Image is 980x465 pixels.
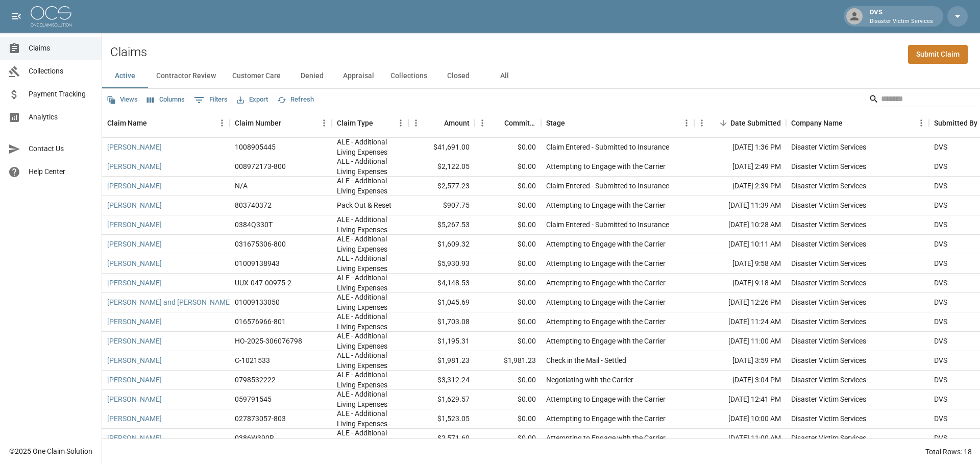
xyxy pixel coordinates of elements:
button: Select columns [144,92,187,108]
a: [PERSON_NAME] [107,200,162,210]
div: [DATE] 11:39 AM [694,196,786,215]
div: Stage [541,109,694,137]
button: Menu [679,115,694,131]
div: ALE - Additional Living Expenses [337,428,403,448]
a: [PERSON_NAME] [107,316,162,327]
div: N/A [235,181,248,191]
a: [PERSON_NAME] [107,394,162,404]
div: $907.75 [408,196,475,215]
div: ALE - Additional Living Expenses [337,137,403,157]
div: $0.00 [475,196,541,215]
div: 016576966-801 [235,316,286,327]
div: © 2025 One Claim Solution [9,446,92,456]
div: $1,045.69 [408,293,475,312]
div: Claim Type [337,109,373,137]
div: DVS [934,181,947,191]
div: $0.00 [475,409,541,429]
div: Attempting to Engage with the Carrier [546,297,666,307]
div: 059791545 [235,394,272,404]
div: Attempting to Engage with the Carrier [546,394,666,404]
div: $1,195.31 [408,332,475,351]
div: ALE - Additional Living Expenses [337,214,403,235]
button: Collections [382,64,435,88]
a: Submit Claim [908,45,968,64]
button: Active [102,64,148,88]
div: Submitted By [934,109,977,137]
button: Sort [716,116,730,130]
div: $3,312.24 [408,371,475,390]
div: $0.00 [475,138,541,157]
div: DVS [866,7,937,26]
span: Contact Us [29,143,93,154]
div: $5,267.53 [408,215,475,235]
div: Disaster Victim Services [791,297,866,307]
div: ALE - Additional Living Expenses [337,156,403,177]
div: ALE - Additional Living Expenses [337,234,403,254]
button: Export [234,92,271,108]
a: [PERSON_NAME] and [PERSON_NAME] [107,297,232,307]
div: ALE - Additional Living Expenses [337,273,403,293]
div: Disaster Victim Services [791,258,866,268]
div: Company Name [791,109,843,137]
div: Claim Type [332,109,408,137]
div: Claim Entered - Submitted to Insurance [546,181,669,191]
div: 027873057-803 [235,413,286,424]
div: Stage [546,109,565,137]
div: $2,571.60 [408,429,475,448]
div: DVS [934,297,947,307]
div: [DATE] 12:26 PM [694,293,786,312]
button: Sort [490,116,504,130]
div: 0384Q330T [235,219,273,230]
div: Date Submitted [694,109,786,137]
div: Claim Entered - Submitted to Insurance [546,219,669,230]
button: Menu [408,115,424,131]
div: Disaster Victim Services [791,355,866,365]
button: Menu [316,115,332,131]
div: [DATE] 11:24 AM [694,312,786,332]
a: [PERSON_NAME] [107,355,162,365]
div: $2,122.05 [408,157,475,177]
a: [PERSON_NAME] [107,239,162,249]
div: 031675306-800 [235,239,286,249]
div: $0.00 [475,429,541,448]
div: 1008905445 [235,142,276,152]
div: 0798532222 [235,375,276,385]
div: [DATE] 3:59 PM [694,351,786,371]
div: Disaster Victim Services [791,181,866,191]
div: dynamic tabs [102,64,980,88]
div: $0.00 [475,177,541,196]
div: Claim Name [107,109,147,137]
div: ALE - Additional Living Expenses [337,176,403,196]
div: Attempting to Engage with the Carrier [546,200,666,210]
div: Pack Out & Reset [337,200,391,210]
div: $0.00 [475,371,541,390]
div: DVS [934,142,947,152]
div: Total Rows: 18 [925,447,972,457]
button: All [481,64,527,88]
a: [PERSON_NAME] [107,142,162,152]
div: ALE - Additional Living Expenses [337,389,403,409]
span: Claims [29,43,93,54]
button: Menu [393,115,408,131]
div: Attempting to Engage with the Carrier [546,239,666,249]
div: Disaster Victim Services [791,336,866,346]
div: Attempting to Engage with the Carrier [546,336,666,346]
button: open drawer [6,6,27,27]
div: C-1021533 [235,355,270,365]
button: Sort [373,116,387,130]
div: DVS [934,278,947,288]
div: [DATE] 12:41 PM [694,390,786,409]
div: $0.00 [475,215,541,235]
button: Menu [694,115,709,131]
div: DVS [934,375,947,385]
div: Claim Name [102,109,230,137]
div: ALE - Additional Living Expenses [337,292,403,312]
button: Denied [289,64,335,88]
div: Disaster Victim Services [791,219,866,230]
div: 0386W390R [235,433,274,443]
div: [DATE] 9:58 AM [694,254,786,274]
div: DVS [934,316,947,327]
a: [PERSON_NAME] [107,433,162,443]
div: Claim Entered - Submitted to Insurance [546,142,669,152]
div: $0.00 [475,293,541,312]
